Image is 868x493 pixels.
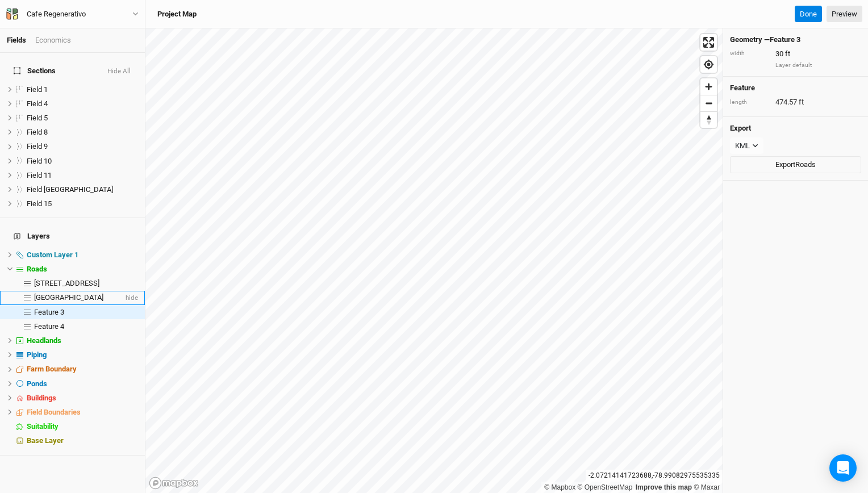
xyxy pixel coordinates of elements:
[27,85,48,94] span: Field 1
[578,483,633,491] a: OpenStreetMap
[34,322,64,331] span: Feature 4
[27,142,138,151] div: Field 9
[123,291,138,305] span: hide
[7,36,26,44] a: Fields
[27,128,48,136] span: Field 8
[34,279,99,287] span: [STREET_ADDRESS]
[149,477,199,490] a: Mapbox logo
[27,185,113,194] span: Field [GEOGRAPHIC_DATA]
[6,8,139,20] button: Cafe Regenerativo
[27,9,86,20] div: Cafe Regenerativo
[586,470,723,482] div: -2.07214141723688 , -78.99082975535335
[27,128,138,137] div: Field 8
[636,483,692,491] a: Improve this map
[27,99,48,108] span: Field 4
[27,350,138,360] div: Piping
[785,49,790,59] span: ft
[700,95,717,111] span: Zoom out
[35,35,71,45] div: Economics
[27,99,138,108] div: Field 4
[730,124,861,133] h4: Export
[27,142,48,151] span: Field 9
[27,336,61,345] span: Headlands
[27,171,52,179] span: Field 11
[829,454,857,482] div: Open Intercom Messenger
[27,199,52,208] span: Field 15
[700,112,717,128] span: Reset bearing to north
[27,394,56,402] span: Buildings
[145,28,723,493] canvas: Map
[700,78,717,95] button: Zoom in
[730,98,770,107] div: length
[730,97,861,107] div: 474.57
[27,171,138,180] div: Field 11
[107,68,131,76] button: Hide All
[700,111,717,128] button: Reset bearing to north
[775,61,861,70] div: Layer default
[730,49,770,58] div: width
[27,365,138,374] div: Farm Boundary
[795,6,822,23] button: Done
[27,250,78,259] span: Custom Layer 1
[7,225,138,248] h4: Layers
[27,422,138,431] div: Suitability
[27,114,48,122] span: Field 5
[27,394,138,403] div: Buildings
[27,436,64,445] span: Base Layer
[730,83,861,93] h4: Feature
[827,6,862,23] a: Preview
[14,66,56,76] span: Sections
[700,95,717,111] button: Zoom out
[34,308,64,316] span: Feature 3
[27,114,138,123] div: Field 5
[34,322,138,331] div: Feature 4
[27,336,138,345] div: Headlands
[157,10,197,19] h3: Project Map
[694,483,720,491] a: Maxar
[34,293,103,302] span: [GEOGRAPHIC_DATA]
[730,49,861,59] div: 30
[27,185,138,194] div: Field 13 Headland Field
[27,379,138,388] div: Ponds
[27,408,138,417] div: Field Boundaries
[544,483,575,491] a: Mapbox
[34,308,138,317] div: Feature 3
[730,35,861,44] h4: Geometry — Feature 3
[27,250,138,260] div: Custom Layer 1
[730,137,763,154] button: KML
[700,56,717,73] button: Find my location
[27,157,52,165] span: Field 10
[34,293,123,302] div: Farm Road
[27,265,47,273] span: Roads
[735,140,750,152] div: KML
[27,379,47,388] span: Ponds
[27,365,77,373] span: Farm Boundary
[27,265,138,274] div: Roads
[27,157,138,166] div: Field 10
[27,199,138,208] div: Field 15
[730,156,861,173] button: ExportRoads
[34,279,138,288] div: Farm Road 2
[27,350,47,359] span: Piping
[799,97,804,107] span: ft
[27,85,138,94] div: Field 1
[27,422,59,431] span: Suitability
[27,408,81,416] span: Field Boundaries
[27,436,138,445] div: Base Layer
[700,34,717,51] button: Enter fullscreen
